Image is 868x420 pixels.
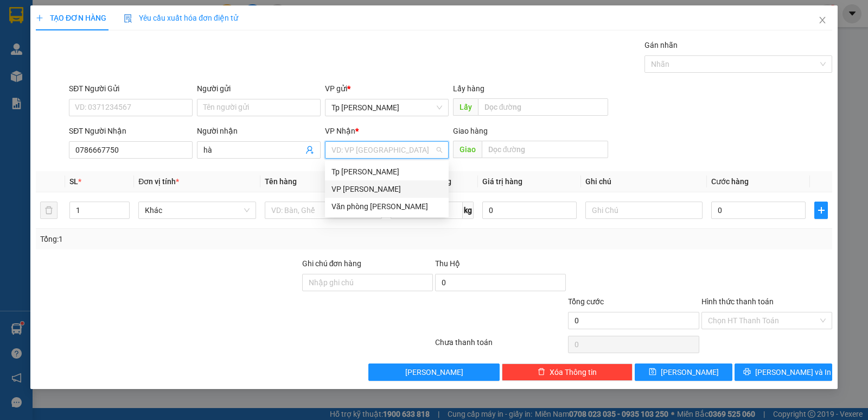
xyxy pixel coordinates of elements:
button: plus [814,202,828,219]
div: VP gửi [325,83,449,95]
span: Cước hàng [711,177,749,186]
div: SĐT Người Nhận [69,125,193,137]
label: Hình thức thanh toán [701,297,774,306]
span: Yêu cầu xuất hóa đơn điện tử [124,14,238,22]
span: [PERSON_NAME] [661,366,719,378]
div: Văn phòng Phan Thiết [325,198,449,215]
span: Tp Hồ Chí Minh [331,99,442,116]
span: printer [743,368,751,377]
span: [PERSON_NAME] và In [755,366,831,378]
input: 0 [482,202,577,219]
span: close [818,16,827,24]
span: Lấy hàng [453,84,484,93]
button: printer[PERSON_NAME] và In [735,363,832,381]
span: plus [36,14,43,22]
button: [PERSON_NAME] [368,363,499,381]
div: Tp [PERSON_NAME] [331,166,442,178]
span: Tổng cước [568,297,604,306]
b: [DOMAIN_NAME] [91,41,149,50]
span: Xóa Thông tin [550,366,597,378]
input: VD: Bàn, Ghế [265,202,382,219]
div: Người nhận [197,125,321,137]
span: plus [815,206,827,215]
th: Ghi chú [581,171,707,192]
div: Chưa thanh toán [434,336,567,355]
input: Dọc đường [478,98,609,116]
span: Giao hàng [453,127,488,135]
span: Khác [145,202,249,218]
span: SL [69,177,78,186]
button: deleteXóa Thông tin [502,363,633,381]
div: Người gửi [197,83,321,95]
span: Giao [453,141,482,158]
span: delete [538,368,545,377]
input: Dọc đường [482,141,609,158]
div: VP [PERSON_NAME] [331,183,442,195]
span: TẠO ĐƠN HÀNG [36,14,106,22]
span: VP Nhận [325,127,355,135]
img: logo.jpg [118,14,144,40]
span: Tên hàng [265,177,297,186]
div: Tổng: 1 [40,233,336,245]
li: (c) 2017 [91,52,149,65]
span: user-add [305,146,314,154]
input: Ghi Chú [585,202,703,219]
button: save[PERSON_NAME] [635,363,732,381]
div: VP Phan Rang [325,180,449,198]
div: Tp Hồ Chí Minh [325,163,449,180]
label: Ghi chú đơn hàng [302,259,362,268]
b: Gửi khách hàng [67,16,107,67]
span: [PERSON_NAME] [405,366,463,378]
b: [PERSON_NAME] [14,70,61,121]
span: save [649,368,656,377]
img: icon [124,14,132,23]
span: Đơn vị tính [138,177,179,186]
span: Thu Hộ [435,259,460,268]
span: kg [463,202,474,219]
span: Lấy [453,98,478,116]
input: Ghi chú đơn hàng [302,274,433,291]
button: Close [807,5,838,36]
div: SĐT Người Gửi [69,83,193,95]
div: Văn phòng [PERSON_NAME] [331,200,442,212]
button: delete [40,202,58,219]
span: Giá trị hàng [482,177,522,186]
label: Gán nhãn [644,41,678,49]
